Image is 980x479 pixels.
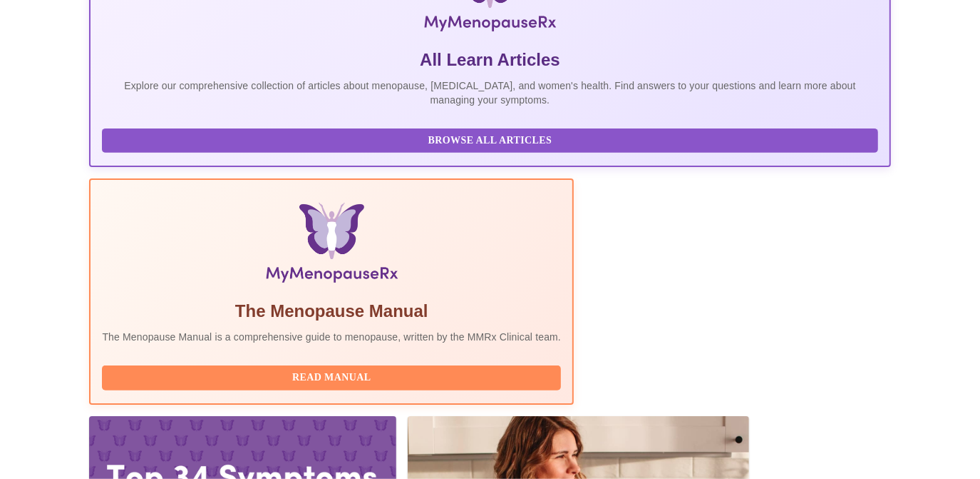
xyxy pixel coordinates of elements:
[102,133,881,146] a: Browse All Articles
[102,300,561,323] h5: The Menopause Manual
[102,49,877,71] h5: All Learn Articles
[102,330,561,344] p: The Menopause Manual is a comprehensive guide to menopause, written by the MMRx Clinical team.
[102,365,561,390] button: Read Manual
[102,128,877,153] button: Browse All Articles
[116,369,547,387] span: Read Manual
[102,79,877,107] p: Explore our comprehensive collection of articles about menopause, [MEDICAL_DATA], and women's hea...
[116,132,863,150] span: Browse All Articles
[102,370,564,383] a: Read Manual
[175,203,488,288] img: Menopause Manual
